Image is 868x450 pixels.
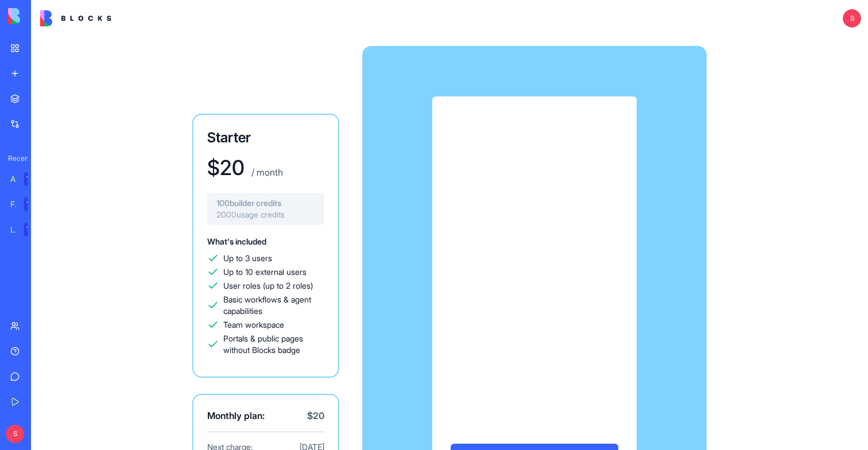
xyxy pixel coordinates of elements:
[207,129,324,147] h3: Starter
[207,156,245,179] h1: $ 20
[10,199,16,210] div: Feedback Form
[223,280,313,292] span: User roles (up to 2 roles)
[223,266,307,278] span: Up to 10 external users
[40,10,111,26] img: logo
[223,294,324,317] span: Basic workflows & agent capabilities
[3,218,49,241] a: Literary BlogTRY
[6,425,24,443] span: S
[207,409,265,422] span: Monthly plan:
[249,165,283,179] p: / month
[10,224,16,235] div: Literary Blog
[207,236,266,246] span: What's included
[3,168,49,191] a: AI Logo GeneratorTRY
[10,173,16,185] div: AI Logo Generator
[223,319,284,331] span: Team workspace
[216,197,315,209] span: 100 builder credits
[843,9,861,28] span: S
[223,333,324,356] span: Portals & public pages without Blocks badge
[448,113,621,428] iframe: Secure payment input frame
[8,8,79,24] img: logo
[24,223,42,236] div: TRY
[3,154,28,163] span: Recent
[307,409,324,422] span: $ 20
[223,253,272,264] span: Up to 3 users
[216,209,315,220] span: 2000 usage credits
[24,197,42,211] div: TRY
[3,193,49,216] a: Feedback FormTRY
[24,172,42,186] div: TRY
